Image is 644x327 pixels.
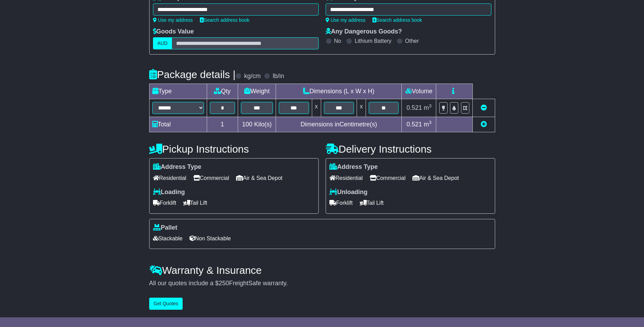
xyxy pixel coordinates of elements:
h4: Pickup Instructions [149,143,319,155]
span: Forklift [153,198,176,208]
label: lb/in [273,73,284,80]
span: Commercial [370,173,406,183]
span: 250 [219,280,229,287]
label: Address Type [153,163,202,171]
sup: 3 [429,120,432,125]
label: Pallet [153,224,177,232]
h4: Package details | [149,69,236,80]
label: Other [405,38,419,44]
td: x [312,99,321,117]
span: Residential [153,173,186,183]
td: Kilo(s) [238,117,276,132]
td: Type [149,84,207,99]
td: 1 [207,117,238,132]
span: 0.521 [407,104,422,111]
td: x [357,99,366,117]
label: No [334,38,341,44]
span: Non Stackable [190,233,231,244]
label: Unloading [329,189,368,196]
label: Loading [153,189,185,196]
span: Stackable [153,233,183,244]
span: Residential [329,173,363,183]
td: Volume [402,84,436,99]
span: 0.521 [407,121,422,128]
span: m [424,121,432,128]
div: All our quotes include a $ FreightSafe warranty. [149,280,495,287]
h4: Warranty & Insurance [149,265,495,276]
span: Air & Sea Depot [236,173,283,183]
a: Remove this item [481,104,487,111]
span: Tail Lift [183,198,207,208]
sup: 3 [429,103,432,108]
td: Qty [207,84,238,99]
a: Use my address [326,17,366,23]
label: AUD [153,37,172,49]
td: Total [149,117,207,132]
h4: Delivery Instructions [326,143,495,155]
td: Dimensions in Centimetre(s) [276,117,402,132]
label: Lithium Battery [355,38,391,44]
button: Get Quotes [149,298,183,310]
a: Use my address [153,17,193,23]
label: Any Dangerous Goods? [326,28,402,36]
span: Forklift [329,198,353,208]
span: m [424,104,432,111]
a: Search address book [200,17,249,23]
label: kg/cm [244,73,260,80]
td: Dimensions (L x W x H) [276,84,402,99]
span: 100 [242,121,253,128]
td: Weight [238,84,276,99]
label: Goods Value [153,28,194,36]
label: Address Type [329,163,378,171]
span: Air & Sea Depot [412,173,459,183]
span: Tail Lift [360,198,384,208]
a: Add new item [481,121,487,128]
span: Commercial [193,173,229,183]
a: Search address book [372,17,422,23]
